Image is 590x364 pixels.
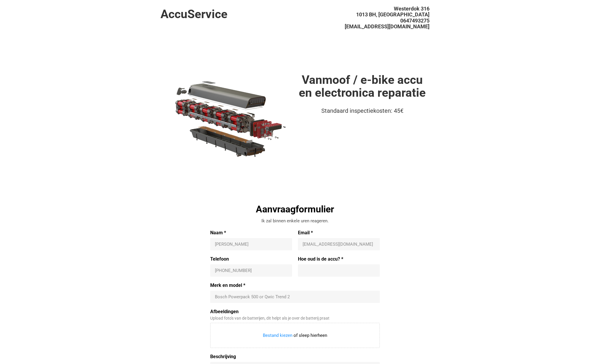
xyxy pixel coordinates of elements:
span: Westerdok 316 [394,6,429,12]
div: Ik zal binnen enkele uren reageren. [210,218,380,224]
label: Merk en model * [210,282,380,288]
input: +31 647493275 [215,268,287,273]
label: Beschrijving [210,354,380,360]
div: Aanvraagformulier [210,203,380,215]
span: [EMAIL_ADDRESS][DOMAIN_NAME] [345,23,429,30]
span: 1013 BH, [GEOGRAPHIC_DATA] [356,11,429,18]
label: Hoe oud is de accu? * [298,256,380,262]
label: Afbeeldingen [210,309,380,315]
input: Naam * [215,241,287,247]
input: Email * [303,241,375,247]
h1: AccuService [161,8,295,21]
span: 0647493275 [400,18,429,24]
label: Telefoon [210,256,292,262]
label: Naam * [210,230,292,236]
div: Upload foto's van de batterijen, dit helpt als je over de batterij praat [210,316,380,321]
h1: Vanmoof / e-bike accu en electronica reparatie [295,73,429,99]
input: Merk en model * [215,294,375,300]
img: battery.webp [161,73,295,163]
span: Standaard inspectiekosten: 45€ [321,107,403,114]
label: Email * [298,230,380,236]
